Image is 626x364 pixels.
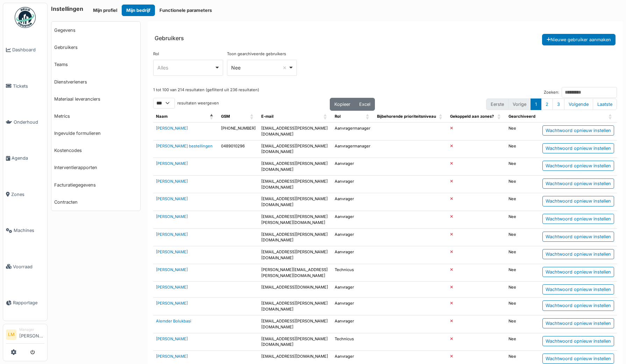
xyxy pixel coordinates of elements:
[258,140,332,158] td: [EMAIL_ADDRESS][PERSON_NAME][DOMAIN_NAME]
[156,179,188,184] a: [PERSON_NAME]
[258,246,332,264] td: [EMAIL_ADDRESS][PERSON_NAME][DOMAIN_NAME]
[51,73,140,90] a: Dienstverleners
[15,7,36,28] img: Badge_color-CXgf-gQk.svg
[332,140,374,158] td: Aanvragermanager
[541,99,553,110] button: 2
[51,39,140,56] a: Gebruikers
[281,64,288,71] button: Remove item: 'false'
[156,196,188,201] a: [PERSON_NAME]
[156,285,188,290] a: [PERSON_NAME]
[221,114,230,119] span: GSM
[332,228,374,246] td: Aanvrager
[564,99,593,110] button: Next
[155,35,184,42] h6: Gebruikers
[332,315,374,333] td: Aanvrager
[153,87,259,98] div: 1 tot 100 van 214 resultaten (gefilterd uit 236 resultaten)
[332,298,374,315] td: Aanvrager
[258,175,332,193] td: [EMAIL_ADDRESS][PERSON_NAME][DOMAIN_NAME]
[359,102,370,107] span: Excel
[51,125,140,142] a: Ingevulde formulieren
[51,22,140,39] a: Gegevens
[553,99,564,110] button: 3
[506,175,539,193] td: Nee
[258,333,332,351] td: [EMAIL_ADDRESS][PERSON_NAME][DOMAIN_NAME]
[332,175,374,193] td: Aanvrager
[332,246,374,264] td: Aanvrager
[6,329,16,340] li: LM
[156,354,188,359] a: [PERSON_NAME]
[593,99,617,110] button: Last
[11,191,44,198] span: Zones
[155,5,216,16] button: Functionele parameters
[323,111,328,122] span: E-mail: Activate to sort
[542,34,616,45] button: Nieuwe gebruiker aanmaken
[3,248,47,284] a: Voorraad
[542,179,614,189] div: Wachtwoord opnieuw instellen
[506,228,539,246] td: Nee
[332,158,374,176] td: Aanvrager
[3,104,47,140] a: Onderhoud
[506,122,539,140] td: Nee
[258,158,332,176] td: [EMAIL_ADDRESS][PERSON_NAME][DOMAIN_NAME]
[13,299,44,306] span: Rapportage
[544,89,559,95] label: Zoeken:
[506,211,539,228] td: Nee
[19,327,44,332] div: Manager
[6,327,44,344] a: LM Manager[PERSON_NAME]
[542,232,614,242] div: Wachtwoord opnieuw instellen
[506,264,539,282] td: Nee
[156,126,188,131] a: [PERSON_NAME]
[542,300,614,311] div: Wachtwoord opnieuw instellen
[439,111,443,122] span: Bijbehorende prioriteitsniveau : Activate to sort
[19,327,44,342] li: [PERSON_NAME]
[3,140,47,176] a: Agenda
[88,5,122,16] button: Mijn profiel
[3,212,47,248] a: Machines
[334,102,350,107] span: Kopieer
[542,143,614,153] div: Wachtwoord opnieuw instellen
[156,161,188,166] a: [PERSON_NAME]
[218,122,258,140] td: [PHONE_NUMBER]
[542,336,614,346] div: Wachtwoord opnieuw instellen
[156,114,168,119] span: Naam
[218,140,258,158] td: 0489010296
[250,111,254,122] span: GSM: Activate to sort
[506,333,539,351] td: Nee
[261,114,273,119] span: E-mail
[12,46,44,53] span: Dashboard
[51,6,83,12] h6: Instellingen
[542,214,614,224] div: Wachtwoord opnieuw instellen
[51,142,140,159] a: Kostencodes
[14,227,44,234] span: Machines
[366,111,370,122] span: Rol: Activate to sort
[258,282,332,298] td: [EMAIL_ADDRESS][DOMAIN_NAME]
[332,193,374,211] td: Aanvrager
[3,285,47,321] a: Rapportage
[542,249,614,259] div: Wachtwoord opnieuw instellen
[156,214,188,219] a: [PERSON_NAME]
[51,176,140,194] a: Facturatiegegevens
[542,161,614,171] div: Wachtwoord opnieuw instellen
[258,264,332,282] td: [PERSON_NAME][EMAIL_ADDRESS][PERSON_NAME][DOMAIN_NAME]
[508,114,535,119] span: Gearchiveerd
[231,64,288,71] div: Nee
[506,282,539,298] td: Nee
[13,263,44,270] span: Voorraad
[3,68,47,104] a: Tickets
[122,5,155,16] button: Mijn bedrijf
[13,83,44,89] span: Tickets
[506,140,539,158] td: Nee
[258,315,332,333] td: [EMAIL_ADDRESS][PERSON_NAME][DOMAIN_NAME]
[609,111,613,122] span: : Activate to sort
[486,99,617,110] nav: pagination
[156,144,213,148] a: [PERSON_NAME] bestellingen
[542,284,614,294] div: Wachtwoord opnieuw instellen
[3,176,47,212] a: Zones
[258,122,332,140] td: [EMAIL_ADDRESS][PERSON_NAME][DOMAIN_NAME]
[542,125,614,136] div: Wachtwoord opnieuw instellen
[332,122,374,140] td: Aanvragermanager
[258,211,332,228] td: [EMAIL_ADDRESS][PERSON_NAME][PERSON_NAME][DOMAIN_NAME]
